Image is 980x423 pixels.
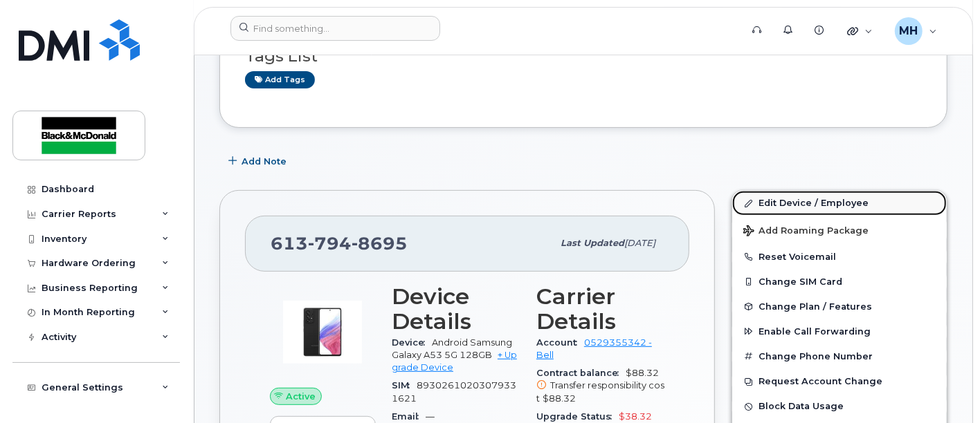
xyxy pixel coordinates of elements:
h3: Carrier Details [536,284,664,334]
button: Block Data Usage [732,394,947,419]
span: 794 [308,233,352,254]
span: 613 [271,233,408,254]
div: Quicklinks [837,17,882,45]
span: Transfer responsibility cost [536,380,664,403]
span: Change Plan / Features [759,301,872,312]
span: Add Note [242,155,287,168]
img: image20231002-3703462-kjv75p.jpeg [281,291,364,374]
span: Add Roaming Package [743,225,869,238]
span: $88.32 [536,368,664,405]
button: Add Note [219,149,298,173]
span: Account [536,337,584,348]
span: SIM [392,380,417,391]
a: 0529355342 - Bell [536,337,652,360]
input: Find something... [230,16,440,41]
div: Maria Hatzopoulos [885,17,947,45]
button: Change Plan / Features [732,294,947,319]
h3: Device Details [392,284,520,334]
span: Enable Call Forwarding [759,326,871,337]
a: Edit Device / Employee [732,191,947,216]
button: Request Account Change [732,369,947,394]
span: Active [286,390,316,403]
span: Android Samsung Galaxy A53 5G 128GB [392,337,512,360]
button: Add Roaming Package [732,216,947,244]
button: Change Phone Number [732,344,947,369]
span: Contract balance [536,368,626,378]
span: Email [392,411,426,422]
span: 8695 [352,233,408,254]
h3: Tags List [245,48,922,65]
button: Enable Call Forwarding [732,319,947,344]
span: $88.32 [543,393,576,404]
span: $38.32 [619,411,652,422]
button: Change SIM Card [732,270,947,294]
span: Last updated [561,238,624,248]
button: Reset Voicemail [732,245,947,270]
span: Upgrade Status [536,411,619,422]
a: Add tags [245,71,315,88]
span: — [426,411,435,422]
span: MH [899,23,918,39]
span: 89302610203079331621 [392,380,516,403]
span: Device [392,337,432,348]
span: [DATE] [624,238,655,248]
